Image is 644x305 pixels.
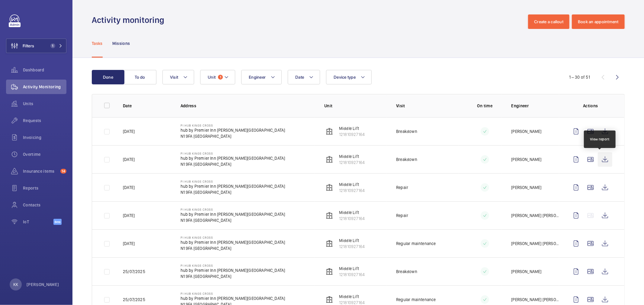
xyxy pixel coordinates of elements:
p: PI Hub Kings Cross [181,180,285,183]
p: 121810927164 [339,244,365,250]
p: [PERSON_NAME] [511,156,541,162]
button: To do [124,70,156,84]
img: elevator.svg [326,268,333,275]
p: Unit [324,103,386,109]
p: PI Hub Kings Cross [181,152,285,155]
p: Middle Lift [339,294,365,300]
p: PI Hub Kings Cross [181,208,285,211]
p: Missions [112,40,130,46]
button: Filters1 [6,39,66,53]
button: Done [92,70,124,84]
img: elevator.svg [326,240,333,247]
span: 14 [60,169,66,174]
p: Address [181,103,315,109]
span: Reports [23,185,66,191]
p: Actions [569,103,612,109]
p: Repair [396,212,408,219]
span: Contacts [23,202,66,208]
p: Date [123,103,171,109]
p: hub by Premier Inn [PERSON_NAME][GEOGRAPHIC_DATA] [181,295,285,301]
button: Unit1 [200,70,235,84]
p: 121810927164 [339,187,365,193]
p: hub by Premier Inn [PERSON_NAME][GEOGRAPHIC_DATA] [181,155,285,161]
button: Book an appointment [572,14,625,29]
p: Breakdown [396,156,417,162]
p: Visit [396,103,458,109]
p: N1 9FA [GEOGRAPHIC_DATA] [181,217,285,223]
div: View report [590,137,610,142]
span: Insurance items [23,168,58,174]
span: 1 [50,43,55,48]
span: Filters [23,43,34,49]
p: PI Hub Kings Cross [181,124,285,127]
span: Units [23,101,66,107]
button: Device type [326,70,372,84]
p: KK [13,281,18,288]
p: hub by Premier Inn [PERSON_NAME][GEOGRAPHIC_DATA] [181,239,285,245]
p: [PERSON_NAME] [PERSON_NAME] [511,212,559,219]
p: Middle Lift [339,209,365,215]
span: Requests [23,118,66,124]
img: elevator.svg [326,212,333,219]
p: 121810927164 [339,159,365,165]
img: elevator.svg [326,128,333,135]
button: Date [288,70,320,84]
img: elevator.svg [326,296,333,303]
p: [DATE] [123,156,135,162]
span: Dashboard [23,67,66,73]
p: 25/07/2025 [123,269,145,275]
button: Visit [162,70,194,84]
span: Date [295,75,304,80]
p: [PERSON_NAME] [27,281,59,288]
p: Breakdown [396,269,417,275]
span: Device type [334,75,356,80]
p: Tasks [92,40,103,46]
span: Beta [53,219,62,225]
p: [DATE] [123,212,135,219]
p: hub by Premier Inn [PERSON_NAME][GEOGRAPHIC_DATA] [181,211,285,217]
p: PI Hub Kings Cross [181,236,285,239]
p: N1 9FA [GEOGRAPHIC_DATA] [181,189,285,195]
p: [DATE] [123,241,135,247]
p: [PERSON_NAME] [PERSON_NAME] [511,297,559,303]
span: Engineer [249,75,266,80]
p: Engineer [511,103,559,109]
p: Middle Lift [339,266,365,272]
div: 1 – 30 of 51 [569,74,590,80]
p: hub by Premier Inn [PERSON_NAME][GEOGRAPHIC_DATA] [181,127,285,133]
p: N1 9FA [GEOGRAPHIC_DATA] [181,273,285,279]
p: Regular maintenance [396,297,436,303]
p: Regular maintenance [396,241,436,247]
p: Repair [396,184,408,190]
p: Middle Lift [339,153,365,159]
p: 25/07/2025 [123,297,145,303]
p: N1 9FA [GEOGRAPHIC_DATA] [181,133,285,139]
span: Activity Monitoring [23,84,66,90]
p: [PERSON_NAME] [PERSON_NAME] [511,241,559,247]
p: PI Hub Kings Cross [181,264,285,267]
p: Breakdown [396,128,417,134]
p: [PERSON_NAME] [511,184,541,190]
span: Invoicing [23,134,66,140]
p: 121810927164 [339,215,365,222]
p: 121810927164 [339,272,365,278]
p: [DATE] [123,128,135,134]
p: [PERSON_NAME] [511,128,541,134]
p: N1 9FA [GEOGRAPHIC_DATA] [181,161,285,167]
img: elevator.svg [326,156,333,163]
span: IoT [23,219,53,225]
button: Create a callout [528,14,569,29]
h1: Activity monitoring [92,14,168,26]
span: 1 [218,75,223,80]
button: Engineer [241,70,282,84]
p: Middle Lift [339,237,365,244]
p: Middle Lift [339,125,365,131]
p: On time [468,103,501,109]
p: Middle Lift [339,181,365,187]
p: hub by Premier Inn [PERSON_NAME][GEOGRAPHIC_DATA] [181,183,285,189]
span: Overtime [23,151,66,157]
p: 121810927164 [339,131,365,137]
p: [PERSON_NAME] [511,269,541,275]
p: hub by Premier Inn [PERSON_NAME][GEOGRAPHIC_DATA] [181,267,285,273]
p: N1 9FA [GEOGRAPHIC_DATA] [181,245,285,251]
